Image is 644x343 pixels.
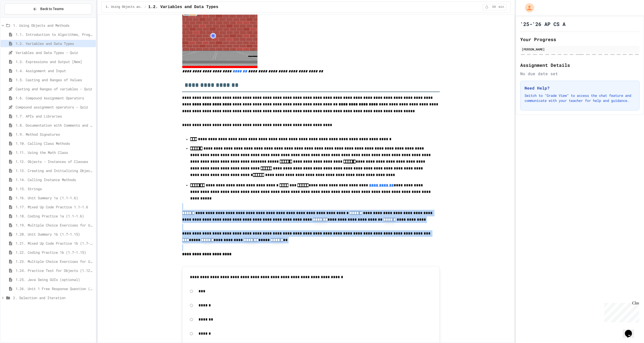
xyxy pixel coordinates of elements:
[16,159,94,164] span: 1.12. Objects - Instances of Classes
[16,222,94,228] span: 1.19. Multiple Choice Exercises for Unit 1a (1.1-1.6)
[13,23,94,28] span: 1. Using Objects and Methods
[16,41,94,46] span: 1.2. Variables and Data Types
[16,59,94,64] span: 1.3. Expressions and Output [New]
[490,5,498,9] span: 60
[525,85,635,91] h3: Need Help?
[16,177,94,182] span: 1.14. Calling Instance Methods
[520,62,639,69] h2: Assignment Details
[520,71,639,77] div: No due date set
[16,50,94,55] span: Variables and Data Types - Quiz
[16,241,94,246] span: 1.21. Mixed Up Code Practice 1b (1.7-1.15)
[520,2,535,14] div: My Account
[16,95,94,101] span: 1.6. Compound Assignment Operators
[16,141,94,146] span: 1.10. Calling Class Methods
[16,277,94,282] span: 1.25. Java Swing GUIs (optional)
[16,123,94,128] span: 1.8. Documentation with Comments and Preconditions
[16,113,94,119] span: 1.7. APIs and Libraries
[148,4,218,10] span: 1.2. Variables and Data Types
[16,259,94,264] span: 1.23. Multiple Choice Exercises for Unit 1b (1.9-1.15)
[16,232,94,237] span: 1.20. Unit Summary 1b (1.7-1.15)
[16,268,94,273] span: 1.24. Practice Test for Objects (1.12-1.14)
[16,68,94,73] span: 1.4. Assignment and Input
[520,20,566,27] h1: '25-'26 AP CS A
[16,186,94,191] span: 1.15. Strings
[520,36,639,43] h2: Your Progress
[16,32,94,37] span: 1.1. Introduction to Algorithms, Programming, and Compilers
[16,150,94,155] span: 1.11. Using the Math Class
[16,286,94,291] span: 1.26. Unit 1 Free Response Question (FRQ) Practice
[5,4,92,14] button: Back to Teams
[525,93,635,103] p: Switch to "Grade View" to access the chat feature and communicate with your teacher for help and ...
[522,47,638,51] div: [PERSON_NAME]
[16,250,94,255] span: 1.22. Coding Practice 1b (1.7-1.15)
[13,295,94,300] span: 2. Selection and Iteration
[2,2,35,32] div: Chat with us now!Close
[16,104,94,110] span: Compound assignment operators - Quiz
[16,213,94,219] span: 1.18. Coding Practice 1a (1.1-1.6)
[144,5,146,9] span: /
[602,301,639,322] iframe: chat widget
[16,132,94,137] span: 1.9. Method Signatures
[106,5,142,9] span: 1. Using Objects and Methods
[623,323,639,338] iframe: chat widget
[16,204,94,210] span: 1.17. Mixed Up Code Practice 1.1-1.6
[16,195,94,201] span: 1.16. Unit Summary 1a (1.1-1.6)
[16,77,94,82] span: 1.5. Casting and Ranges of Values
[16,86,94,92] span: Casting and Ranges of variables - Quiz
[499,5,504,9] span: min
[16,168,94,173] span: 1.13. Creating and Initializing Objects: Constructors
[40,6,64,12] span: Back to Teams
